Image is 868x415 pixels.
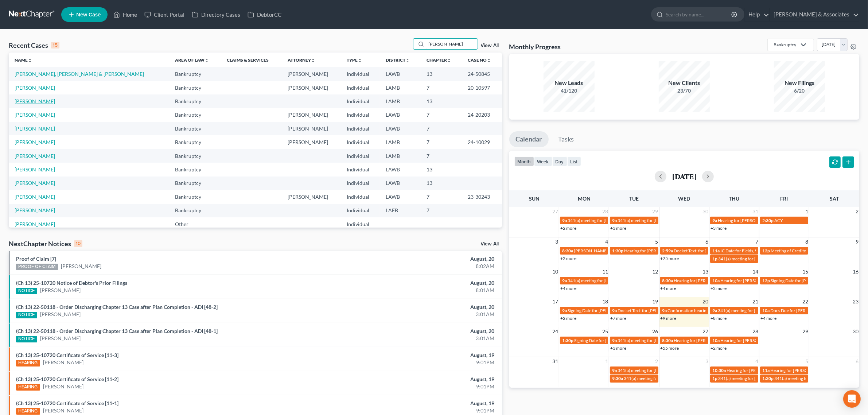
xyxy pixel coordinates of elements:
[340,287,494,294] div: 8:01AM
[169,122,221,135] td: Bankruptcy
[43,383,83,390] a: [PERSON_NAME]
[340,279,494,287] div: August, 20
[15,71,144,77] a: [PERSON_NAME], [PERSON_NAME] & [PERSON_NAME]
[552,131,581,147] a: Tasks
[421,135,462,149] td: 7
[340,376,494,383] div: August, 19
[674,248,778,253] span: Docket Text: for [PERSON_NAME] & [PERSON_NAME]
[282,122,341,135] td: [PERSON_NAME]
[380,67,420,81] td: LAWB
[762,376,774,381] span: 1:30p
[282,67,341,81] td: [PERSON_NAME]
[534,156,552,166] button: week
[712,308,717,313] span: 9a
[718,308,788,313] span: 341(a) meeting for [PERSON_NAME]
[711,315,727,321] a: +8 more
[340,383,494,390] div: 9:01PM
[282,135,341,149] td: [PERSON_NAME]
[169,94,221,108] td: Bankruptcy
[169,163,221,176] td: Bankruptcy
[702,297,709,306] span: 20
[554,237,559,246] span: 3
[674,278,770,283] span: Hearing for [PERSON_NAME] & [PERSON_NAME]
[702,207,709,216] span: 30
[771,278,836,283] span: Signing Date for [PERSON_NAME]
[712,278,720,283] span: 10a
[712,256,717,261] span: 1p
[752,267,759,276] span: 14
[662,248,673,253] span: 2:59a
[781,195,788,202] span: Fri
[341,135,380,149] td: Individual
[421,177,462,190] td: 13
[43,359,83,366] a: [PERSON_NAME]
[169,67,221,81] td: Bankruptcy
[529,195,540,202] span: Sun
[15,153,55,159] a: [PERSON_NAME]
[760,315,776,321] a: +4 more
[380,81,420,94] td: LAMB
[358,58,362,63] i: unfold_more
[562,308,567,313] span: 9a
[40,335,81,342] a: [PERSON_NAME]
[481,43,499,48] a: View All
[774,79,825,87] div: New Filings
[340,327,494,335] div: August, 20
[652,207,659,216] span: 29
[221,53,282,67] th: Claims & Services
[659,87,710,94] div: 23/70
[655,237,659,246] span: 5
[652,297,659,306] span: 19
[604,237,609,246] span: 4
[771,248,852,253] span: Meeting of Creditors for [PERSON_NAME]
[762,278,770,283] span: 12p
[705,357,709,366] span: 3
[421,190,462,203] td: 7
[16,376,118,382] a: (Ch 13) 25-10720 Certificate of Service [11-2]
[447,58,451,63] i: unfold_more
[560,286,576,291] a: +4 more
[567,156,581,166] button: list
[770,8,859,21] a: [PERSON_NAME] & Associates
[169,135,221,149] td: Bankruptcy
[509,42,561,51] h3: Monthly Progress
[574,338,639,343] span: Signing Date for [PERSON_NAME]
[169,149,221,163] td: Bankruptcy
[15,166,55,172] a: [PERSON_NAME]
[205,58,209,63] i: unfold_more
[774,218,783,223] span: ACY
[380,177,420,190] td: LAWB
[340,311,494,318] div: 3:01AM
[421,67,462,81] td: 13
[802,297,809,306] span: 22
[855,357,859,366] span: 6
[560,315,576,321] a: +2 more
[602,297,609,306] span: 18
[340,407,494,414] div: 9:01PM
[718,218,775,223] span: Hearing for [PERSON_NAME]
[282,108,341,122] td: [PERSON_NAME]
[40,311,81,318] a: [PERSON_NAME]
[380,94,420,108] td: LAMB
[745,8,769,21] a: Help
[341,217,380,231] td: Individual
[661,345,679,351] a: +55 more
[9,41,59,50] div: Recent Cases
[341,122,380,135] td: Individual
[666,8,732,21] input: Search by name...
[618,218,688,223] span: 341(a) meeting for [PERSON_NAME]
[16,384,40,391] div: HEARING
[774,376,845,381] span: 341(a) meeting for [PERSON_NAME]
[630,195,639,202] span: Tue
[16,328,218,334] a: (Ch 13) 22-50118 - Order Discharging Chapter 13 Case after Plan Completion - ADI [48-1]
[604,357,609,366] span: 1
[282,81,341,94] td: [PERSON_NAME]
[341,177,380,190] td: Individual
[421,122,462,135] td: 7
[380,135,420,149] td: LAMB
[652,327,659,336] span: 26
[843,390,861,408] div: Open Intercom Messenger
[655,357,659,366] span: 2
[562,248,573,253] span: 8:30a
[552,207,559,216] span: 27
